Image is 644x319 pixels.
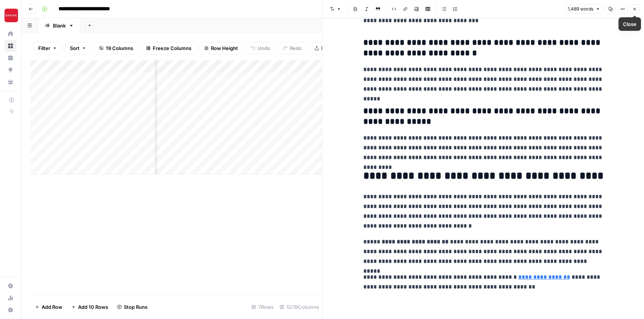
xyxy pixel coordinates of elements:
a: Blank [38,18,80,33]
span: Add 10 Rows [78,303,108,311]
span: 1,489 words [568,6,593,12]
div: Blank [53,22,66,29]
span: Filter [38,44,50,52]
button: Redo [278,42,307,54]
a: Usage [5,292,17,304]
a: Home [5,28,17,40]
button: Add 10 Rows [67,301,113,313]
button: 1,489 words [564,4,603,14]
button: Help + Support [5,304,17,316]
a: Insights [5,52,17,64]
span: 19 Columns [106,44,133,52]
button: Sort [65,42,91,54]
button: Row Height [199,42,243,54]
button: 19 Columns [94,42,138,54]
span: Undo [257,44,270,52]
a: Browse [5,40,17,52]
button: Freeze Columns [141,42,196,54]
a: Your Data [5,76,17,88]
button: Filter [33,42,62,54]
button: Workspace: Spanx [5,6,17,25]
span: Row Height [211,44,238,52]
div: 7 Rows [248,301,277,313]
span: Redo [290,44,302,52]
a: Settings [5,280,17,292]
span: Stop Runs [124,303,147,311]
button: Undo [246,42,275,54]
button: Stop Runs [113,301,152,313]
div: 12/19 Columns [277,301,322,313]
img: Spanx Logo [5,9,18,22]
button: Export CSV [310,42,353,54]
span: Add Row [42,303,62,311]
a: Opportunities [5,64,17,76]
span: Freeze Columns [153,44,191,52]
span: Sort [70,44,80,52]
div: Close [623,20,636,28]
button: Add Row [30,301,67,313]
